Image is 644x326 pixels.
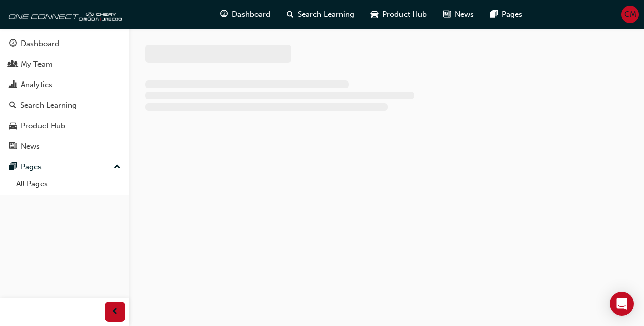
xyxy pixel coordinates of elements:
[21,120,65,132] div: Product Hub
[20,100,77,111] div: Search Learning
[363,4,435,25] a: car-iconProduct Hub
[21,59,53,70] div: My Team
[482,4,531,25] a: pages-iconPages
[490,8,498,21] span: pages-icon
[21,141,40,152] div: News
[4,96,125,115] a: Search Learning
[9,80,17,90] span: chart-icon
[455,9,474,20] span: News
[371,8,378,21] span: car-icon
[502,9,522,20] span: Pages
[220,8,228,21] span: guage-icon
[435,4,482,25] a: news-iconNews
[212,4,278,25] a: guage-iconDashboard
[9,121,17,131] span: car-icon
[21,38,59,50] div: Dashboard
[298,9,354,20] span: Search Learning
[4,55,125,74] a: My Team
[278,4,363,25] a: search-iconSearch Learning
[610,292,634,316] div: Open Intercom Messenger
[443,8,451,21] span: news-icon
[9,60,17,69] span: people-icon
[382,9,427,20] span: Product Hub
[4,75,125,94] a: Analytics
[9,142,17,151] span: news-icon
[114,160,121,174] span: up-icon
[21,79,52,91] div: Analytics
[621,6,639,23] button: CM
[287,8,294,21] span: search-icon
[232,9,270,20] span: Dashboard
[4,116,125,135] a: Product Hub
[4,157,125,176] button: Pages
[12,176,125,192] a: All Pages
[4,32,125,157] button: DashboardMy TeamAnalyticsSearch LearningProduct HubNews
[4,137,125,156] a: News
[9,39,17,49] span: guage-icon
[5,4,122,24] img: oneconnect
[111,306,119,318] span: prev-icon
[9,162,17,172] span: pages-icon
[624,9,636,20] span: CM
[21,161,42,173] div: Pages
[4,34,125,53] a: Dashboard
[9,101,16,110] span: search-icon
